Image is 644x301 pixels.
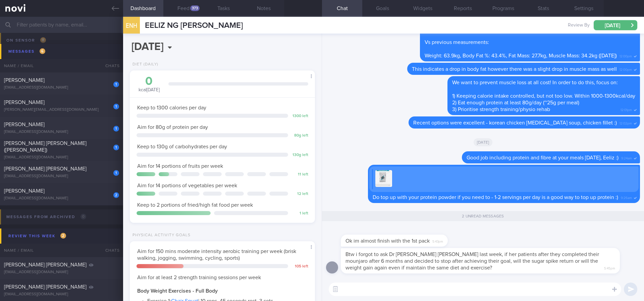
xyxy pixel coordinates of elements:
[4,122,45,127] span: [PERSON_NAME]
[113,170,119,176] div: 1
[412,66,617,72] span: This indicates a drop in body fat however there was a slight drop in muscle mass as well
[452,93,635,99] span: 1) Keeping calorie intake controlled, but not too low. Within 1000-1300kcal/day
[452,107,550,112] span: 3) Prioritise strength training/physio rehab
[5,212,88,221] div: Messages from Archived
[373,195,618,200] span: Do top up with your protein powder if you need to - 1-2 servings per day is a good way to top up ...
[113,82,119,87] div: 1
[452,80,618,85] span: We want to prevent muscle loss at all cost! In order to do this, focus on:
[425,40,489,45] span: Vs previous measurements:
[4,155,119,160] div: [EMAIL_ADDRESS][DOMAIN_NAME]
[96,244,123,257] div: Chats
[4,196,119,201] div: [EMAIL_ADDRESS][DOMAIN_NAME]
[137,124,208,130] span: Aim for 80g of protein per day
[621,106,632,112] span: 12:01pm
[425,53,617,58] span: Weight: 63.9kg, Body Fat %: 43.4%, Fat Mass: 27.7kg, Muscle Mass: 34.2kg ([DATE])
[568,22,590,29] span: Review By
[130,233,191,238] div: Physical Activity Goals
[190,5,200,11] div: 373
[4,188,45,194] span: [PERSON_NAME]
[4,284,87,290] span: [PERSON_NAME] [PERSON_NAME]
[4,100,45,105] span: [PERSON_NAME]
[467,155,619,160] span: Good job including protein and fibre at your meals [DATE], Eeliz :)
[345,238,430,244] span: Ok im almost finish with the 1st pack
[620,119,632,126] span: 12:02pm
[4,107,119,112] div: [PERSON_NAME][EMAIL_ADDRESS][DOMAIN_NAME]
[452,100,579,105] span: 2) Eat enough protein at least 80g/day (~25g per meal)
[7,47,47,56] div: Messages
[620,66,632,72] span: 12:00pm
[291,114,308,119] div: 1300 left
[130,62,158,67] div: Diet (Daily)
[291,133,308,138] div: 80 g left
[432,238,443,244] span: 5:43pm
[113,192,119,198] div: 2
[137,163,223,169] span: Aim for 14 portions of fruits per week
[137,249,296,261] span: Aim for 150 mins moderate intensity aerobic training per week (brisk walking, jogging, swimming, ...
[4,262,87,267] span: [PERSON_NAME] [PERSON_NAME]
[4,270,119,275] div: [EMAIL_ADDRESS][DOMAIN_NAME]
[137,76,162,93] div: kcal [DATE]
[291,153,308,158] div: 130 g left
[137,183,237,188] span: Aim for 14 portions of vegetables per week
[604,264,615,271] span: 5:45pm
[80,214,86,219] span: 0
[4,85,119,90] div: [EMAIL_ADDRESS][DOMAIN_NAME]
[137,275,261,280] span: Aim for at least 2 strength training sessions per week
[40,48,45,54] span: 6
[4,292,119,297] div: [EMAIL_ADDRESS][DOMAIN_NAME]
[145,21,243,30] span: EELIZ NG [PERSON_NAME]
[291,211,308,216] div: 1 left
[96,59,123,72] div: Chats
[413,120,617,126] span: Recent options were excellent - korean chicken [MEDICAL_DATA] soup, chicken fillet :)
[7,232,68,241] div: Review this week
[137,288,218,294] strong: Body Weight Exercises - Full Body
[4,141,87,153] span: [PERSON_NAME] [PERSON_NAME] ([PERSON_NAME])
[345,252,599,270] span: Btw i forgot to ask Dr [PERSON_NAME] [PERSON_NAME] last week, if her patients after they complete...
[4,174,119,179] div: [EMAIL_ADDRESS][DOMAIN_NAME]
[474,138,493,146] span: [DATE]
[291,172,308,177] div: 11 left
[113,126,119,132] div: 1
[113,145,119,150] div: 1
[137,105,206,110] span: Keep to 1300 calories per day
[4,166,87,171] span: [PERSON_NAME] [PERSON_NAME]
[621,154,632,161] span: 9:24am
[4,78,45,83] span: [PERSON_NAME]
[291,192,308,197] div: 12 left
[60,233,66,239] span: 2
[137,202,253,208] span: Keep to 2 portions of fried/high fat food per week
[375,170,392,187] img: Replying to photo by
[621,194,632,200] span: 9:26am
[620,52,632,59] span: 12:00pm
[113,104,119,109] div: 1
[291,264,308,269] div: 105 left
[121,13,142,39] div: ENH
[4,130,119,135] div: [EMAIL_ADDRESS][DOMAIN_NAME]
[137,144,227,149] span: Keep to 130g of carbohydrates per day
[137,76,162,87] div: 0
[594,20,637,30] button: [DATE]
